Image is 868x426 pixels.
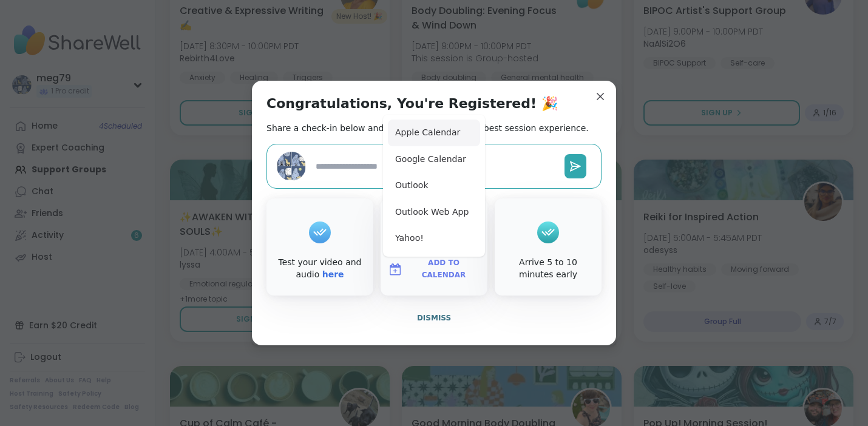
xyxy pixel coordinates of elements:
[417,314,451,322] span: Dismiss
[383,257,485,282] button: Add to Calendar
[388,146,480,173] button: Google Calendar
[388,120,480,146] button: Apple Calendar
[266,95,558,112] h1: Congratulations, You're Registered! 🎉
[497,257,599,280] div: Arrive 5 to 10 minutes early
[322,269,344,279] a: here
[277,152,306,181] img: meg79
[388,262,402,277] img: ShareWell Logomark
[388,225,480,252] button: Yahoo!
[407,257,480,281] span: Add to Calendar
[388,199,480,226] button: Outlook Web App
[266,122,589,134] h2: Share a check-in below and see our tips to get the best session experience.
[269,257,371,280] div: Test your video and audio
[266,305,602,331] button: Dismiss
[388,172,480,199] button: Outlook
